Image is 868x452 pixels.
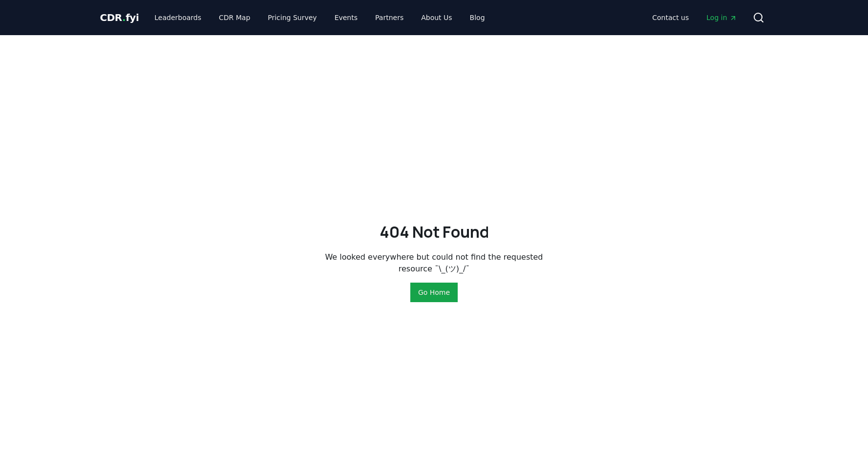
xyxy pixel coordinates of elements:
[260,9,324,26] a: Pricing Survey
[413,9,460,26] a: About Us
[211,9,258,26] a: CDR Map
[325,251,544,275] p: We looked everywhere but could not find the requested resource ¯\_(ツ)_/¯
[644,9,744,26] nav: Main
[706,13,737,22] span: Log in
[147,9,492,26] nav: Main
[380,220,489,244] h2: 404 Not Found
[327,9,365,26] a: Events
[122,12,126,23] span: .
[100,12,139,23] span: CDR fyi
[644,9,697,26] a: Contact us
[410,283,458,302] button: Go Home
[699,9,744,26] a: Log in
[100,11,139,24] a: CDR.fyi
[367,9,411,26] a: Partners
[147,9,209,26] a: Leaderboards
[462,9,493,26] a: Blog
